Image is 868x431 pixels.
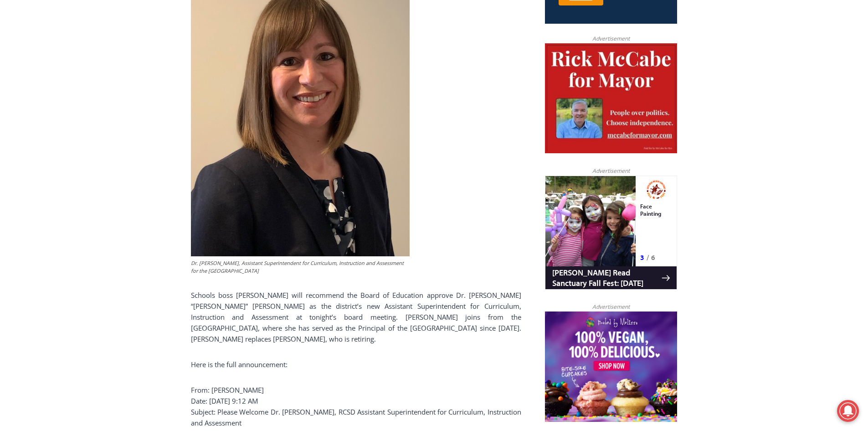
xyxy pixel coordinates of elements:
[583,302,639,311] span: Advertisement
[95,27,127,75] div: Face Painting
[238,91,422,111] span: Intern @ [DOMAIN_NAME]
[545,312,677,422] img: Baked by Melissa
[545,43,677,154] img: McCabe for Mayor
[219,88,442,114] a: Intern @ [DOMAIN_NAME]
[191,359,521,370] p: Here is the full announcement:
[7,92,117,113] h4: [PERSON_NAME] Read Sanctuary Fall Fest: [DATE]
[583,166,639,175] span: Advertisement
[230,0,431,88] div: "The first chef I interviewed talked about coming to [GEOGRAPHIC_DATA] from [GEOGRAPHIC_DATA] in ...
[106,77,110,86] div: 6
[583,34,639,43] span: Advertisement
[102,77,104,86] div: /
[191,290,521,344] p: Schools boss [PERSON_NAME] will recommend the Board of Education approve Dr. [PERSON_NAME] “[PERS...
[95,77,99,86] div: 3
[0,91,132,114] a: [PERSON_NAME] Read Sanctuary Fall Fest: [DATE]
[191,259,410,275] figcaption: Dr. [PERSON_NAME], Assistant Superintendent for Curriculum, Instruction and Assessment for the [G...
